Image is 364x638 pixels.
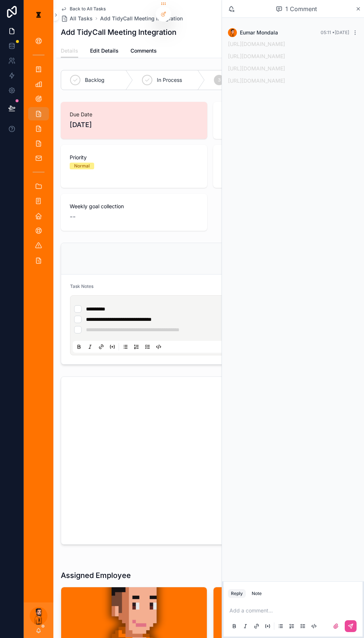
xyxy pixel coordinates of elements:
[218,77,221,83] span: 3
[228,53,285,59] a: [URL][DOMAIN_NAME]
[70,203,198,210] span: Weekly goal collection
[70,120,198,130] span: [DATE]
[70,283,93,289] span: Task Notes
[228,41,285,47] a: [URL][DOMAIN_NAME]
[70,212,76,222] span: --
[61,27,176,37] h1: Add TidyCall Meeting Integration
[228,589,246,598] button: Reply
[70,154,198,161] span: Priority
[61,6,106,12] a: Back to All Tasks
[321,30,349,35] span: 05:11 • [DATE]
[74,163,90,169] div: Normal
[70,6,106,12] span: Back to All Tasks
[285,4,317,13] span: 1 Comment
[90,47,119,54] span: Edit Details
[240,29,278,36] span: Eumar Mondala
[61,570,131,581] h1: Assigned Employee
[33,9,44,21] img: App logo
[249,589,265,598] button: Note
[228,77,285,84] a: [URL][DOMAIN_NAME]
[70,111,198,118] span: Due Date
[130,47,157,54] span: Comments
[24,30,53,276] div: scrollable content
[61,15,93,22] a: All Tasks
[100,15,183,22] a: Add TidyCall Meeting Integration
[130,44,157,59] a: Comments
[228,65,285,72] a: [URL][DOMAIN_NAME]
[85,76,105,84] span: Backlog
[70,15,93,22] span: All Tasks
[252,591,262,597] div: Note
[61,47,78,54] span: Details
[61,44,78,58] a: Details
[90,44,119,59] a: Edit Details
[157,76,182,84] span: In Process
